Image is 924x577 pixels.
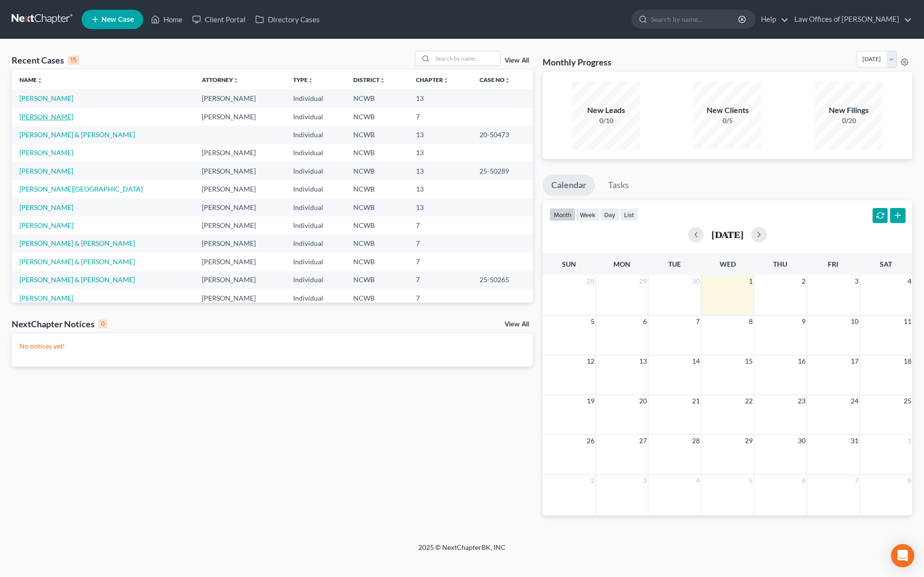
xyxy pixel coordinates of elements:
span: Wed [720,260,736,268]
a: [PERSON_NAME] [19,112,73,121]
h3: Monthly Progress [543,56,611,68]
span: 2 [590,475,595,486]
i: unfold_more [443,78,449,83]
span: 10 [850,316,859,327]
span: 7 [854,475,859,486]
td: NCWB [346,271,408,289]
p: No notices yet! [19,341,525,351]
span: 15 [744,355,754,367]
span: 9 [801,316,807,327]
td: Individual [285,235,346,253]
span: 1 [907,435,912,447]
td: Individual [285,198,346,216]
td: 7 [408,216,472,234]
a: [PERSON_NAME] [19,167,73,175]
td: 13 [408,144,472,162]
a: Law Offices of [PERSON_NAME] [790,11,912,28]
span: 20 [638,395,648,407]
div: Recent Cases [12,54,79,66]
button: week [576,208,600,221]
td: Individual [285,144,346,162]
a: Calendar [543,175,595,196]
span: 18 [903,355,912,367]
div: 0/20 [815,116,883,126]
a: Nameunfold_more [19,76,43,83]
td: [PERSON_NAME] [194,180,285,198]
span: 19 [586,395,595,407]
td: [PERSON_NAME] [194,235,285,253]
span: 3 [642,475,648,486]
td: 7 [408,235,472,253]
a: [PERSON_NAME] & [PERSON_NAME] [19,239,135,247]
td: 13 [408,126,472,144]
a: [PERSON_NAME] [19,203,73,211]
td: NCWB [346,253,408,271]
span: 4 [695,475,701,486]
td: 20-50473 [472,126,533,144]
td: Individual [285,289,346,307]
span: 28 [586,275,595,287]
span: 3 [854,275,859,287]
span: Sat [880,260,892,268]
span: Tue [668,260,681,268]
div: 0 [99,320,107,328]
td: NCWB [346,89,408,107]
span: 29 [744,435,754,447]
td: [PERSON_NAME] [194,89,285,107]
td: NCWB [346,108,408,126]
div: 2025 © NextChapterBK, INC [185,543,739,560]
span: 6 [642,316,648,327]
span: 25 [903,395,912,407]
span: 31 [850,435,859,447]
td: 7 [408,271,472,289]
a: Home [146,11,187,28]
a: Tasks [599,175,638,196]
td: Individual [285,126,346,144]
a: [PERSON_NAME] [19,221,73,229]
td: Individual [285,271,346,289]
div: New Leads [572,105,640,116]
span: 2 [801,275,807,287]
a: View All [505,321,529,328]
a: [PERSON_NAME] & [PERSON_NAME] [19,275,135,284]
button: day [600,208,620,221]
div: 0/10 [572,116,640,126]
span: 4 [907,275,912,287]
span: Sun [562,260,576,268]
span: 8 [907,475,912,486]
i: unfold_more [505,78,511,83]
a: View All [505,57,529,64]
td: NCWB [346,144,408,162]
span: New Case [101,16,134,23]
a: [PERSON_NAME] & [PERSON_NAME] [19,257,135,266]
span: Thu [773,260,787,268]
td: 25-50265 [472,271,533,289]
a: Client Portal [187,11,250,28]
a: Directory Cases [250,11,325,28]
span: Mon [613,260,630,268]
td: 7 [408,289,472,307]
span: 23 [797,395,807,407]
span: 5 [748,475,754,486]
a: [PERSON_NAME] & [PERSON_NAME] [19,130,135,139]
i: unfold_more [379,78,385,83]
td: [PERSON_NAME] [194,144,285,162]
span: 16 [797,355,807,367]
span: 8 [748,316,754,327]
i: unfold_more [233,78,239,83]
div: New Clients [693,105,761,116]
td: NCWB [346,289,408,307]
a: [PERSON_NAME][GEOGRAPHIC_DATA] [19,185,143,193]
h2: [DATE] [711,229,743,240]
td: [PERSON_NAME] [194,271,285,289]
span: 6 [801,475,807,486]
td: Individual [285,108,346,126]
span: 11 [903,316,912,327]
span: 17 [850,355,859,367]
td: [PERSON_NAME] [194,108,285,126]
td: NCWB [346,162,408,180]
button: month [549,208,576,221]
i: unfold_more [37,78,43,83]
td: Individual [285,89,346,107]
td: [PERSON_NAME] [194,216,285,234]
